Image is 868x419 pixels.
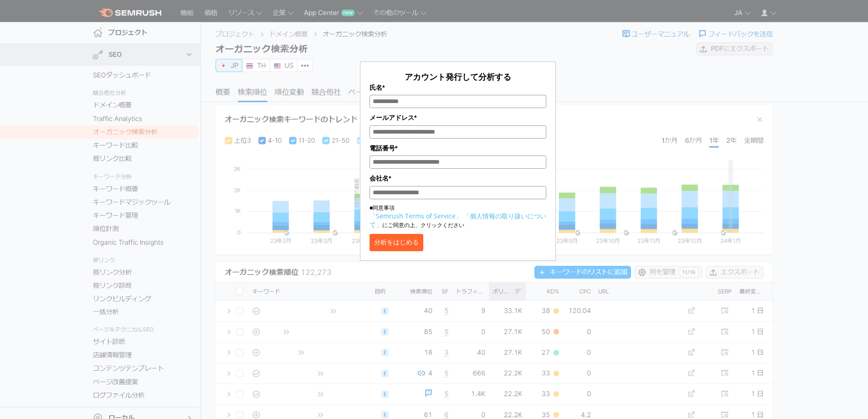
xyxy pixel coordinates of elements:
a: 「Semrush Terms of Service」 [370,212,462,220]
label: 電話番号* [370,143,546,153]
a: 「個人情報の取り扱いについて」 [370,212,546,229]
span: アカウント発行して分析する [405,71,511,82]
p: ■同意事項 にご同意の上、クリックください [370,204,546,229]
img: npw-badge-icon-locked.svg [533,98,540,105]
button: 分析をはじめる [370,234,423,251]
label: メールアドレス* [370,113,546,123]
